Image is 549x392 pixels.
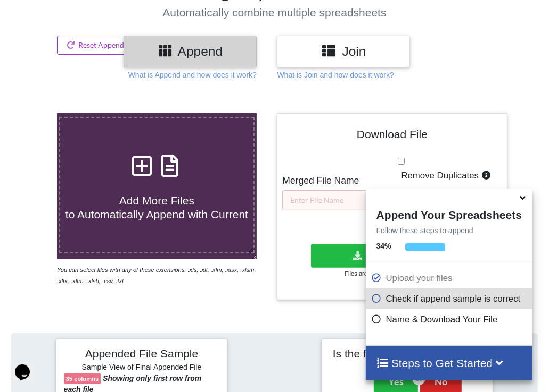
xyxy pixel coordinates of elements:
h4: Download File [285,121,499,151]
h4: Steps to Get Started [376,356,522,370]
h5: Merged File Name [282,175,381,186]
h4: Appended File Sample [64,347,220,362]
button: Download File [311,244,472,268]
h6: Sample View of Final Appended File [64,363,220,373]
b: 35 columns [66,376,99,382]
h3: Join [285,44,402,59]
p: Name & Download Your File [371,313,530,326]
i: You can select files with any of these extensions: .xls, .xlt, .xlm, .xlsx, .xlsm, .xltx, .xltm, ... [57,267,256,284]
h4: Is the file appended correctly? [330,347,486,360]
p: Upload your files [371,271,530,285]
span: Remove Duplicates [398,171,479,181]
small: Files are downloaded in .xlsx format [345,270,439,277]
p: Follow these steps to append [366,225,532,236]
input: Enter File Name [282,190,381,210]
span: Add More Files to Automatically Append with Current [65,194,248,220]
iframe: chat widget [11,350,45,381]
button: Reset Append [57,36,136,55]
h3: Append [132,44,249,59]
b: 34 % [376,242,391,250]
p: What is Append and how does it work? [128,70,257,80]
p: What is Join and how does it work? [277,70,394,80]
h4: Append Your Spreadsheets [366,206,532,221]
p: Check if append sample is correct [371,292,530,305]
